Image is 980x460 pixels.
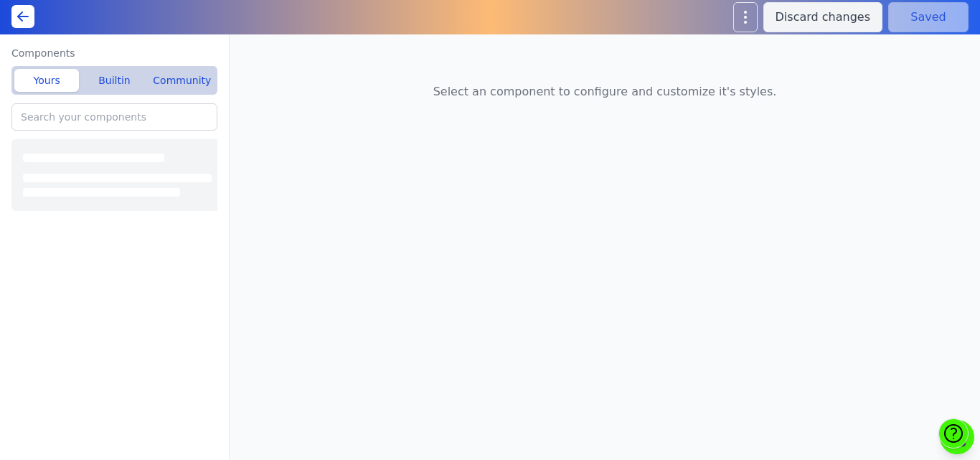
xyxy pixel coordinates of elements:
[11,103,217,131] input: Search your components
[763,2,882,32] button: Discard changes
[14,69,79,92] button: Yours
[433,83,777,100] p: Select an component to configure and customize it's styles.
[888,2,969,32] button: Saved
[82,69,146,92] button: Builtin
[11,46,217,60] label: Components
[150,69,215,92] button: Community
